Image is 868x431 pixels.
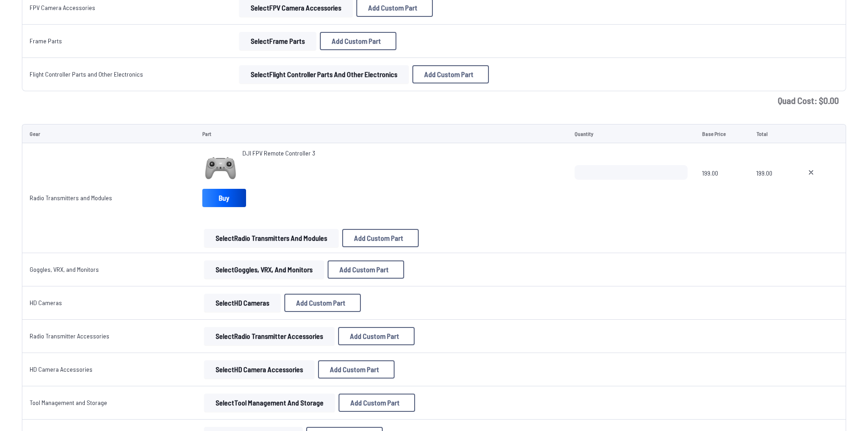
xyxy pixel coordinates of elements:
[204,394,335,412] button: SelectTool Management and Storage
[204,260,324,279] button: SelectGoggles, VRX, and Monitors
[30,299,62,306] a: HD Cameras
[239,65,409,83] button: SelectFlight Controller Parts and Other Electronics
[342,229,419,247] button: Add Custom Part
[202,394,337,412] a: SelectTool Management and Storage
[368,4,417,11] span: Add Custom Part
[30,70,143,78] a: Flight Controller Parts and Other Electronics
[332,37,381,45] span: Add Custom Part
[328,260,404,279] button: Add Custom Part
[330,366,379,373] span: Add Custom Part
[202,327,336,345] a: SelectRadio Transmitter Accessories
[354,234,403,242] span: Add Custom Part
[424,71,473,78] span: Add Custom Part
[296,299,345,306] span: Add Custom Part
[204,327,334,345] button: SelectRadio Transmitter Accessories
[339,266,389,273] span: Add Custom Part
[284,294,361,312] button: Add Custom Part
[30,265,99,273] a: Goggles, VRX, and Monitors
[339,394,415,412] button: Add Custom Part
[242,149,315,157] span: DJI FPV Remote Controller 3
[195,124,567,143] td: Part
[756,165,785,209] span: 199.00
[30,37,62,45] a: Frame Parts
[30,194,112,202] a: Radio Transmitters and Modules
[237,65,411,83] a: SelectFlight Controller Parts and Other Electronics
[30,365,92,373] a: HD Camera Accessories
[242,149,315,158] a: DJI FPV Remote Controller 3
[202,360,316,379] a: SelectHD Camera Accessories
[318,360,395,379] button: Add Custom Part
[22,91,846,109] td: Quad Cost: $ 0.00
[412,65,489,83] button: Add Custom Part
[204,360,314,379] button: SelectHD Camera Accessories
[22,124,195,143] td: Gear
[567,124,695,143] td: Quantity
[695,124,749,143] td: Base Price
[320,32,396,50] button: Add Custom Part
[204,294,281,312] button: SelectHD Cameras
[338,327,415,345] button: Add Custom Part
[749,124,792,143] td: Total
[202,229,340,247] a: SelectRadio Transmitters and Modules
[702,165,742,209] span: 199.00
[30,399,107,406] a: Tool Management and Storage
[30,4,95,11] a: FPV Camera Accessories
[202,260,326,279] a: SelectGoggles, VRX, and Monitors
[350,332,399,340] span: Add Custom Part
[202,294,282,312] a: SelectHD Cameras
[237,32,318,50] a: SelectFrame Parts
[239,32,316,50] button: SelectFrame Parts
[350,399,400,406] span: Add Custom Part
[202,149,239,185] img: image
[202,189,246,207] a: Buy
[204,229,339,247] button: SelectRadio Transmitters and Modules
[30,332,109,340] a: Radio Transmitter Accessories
